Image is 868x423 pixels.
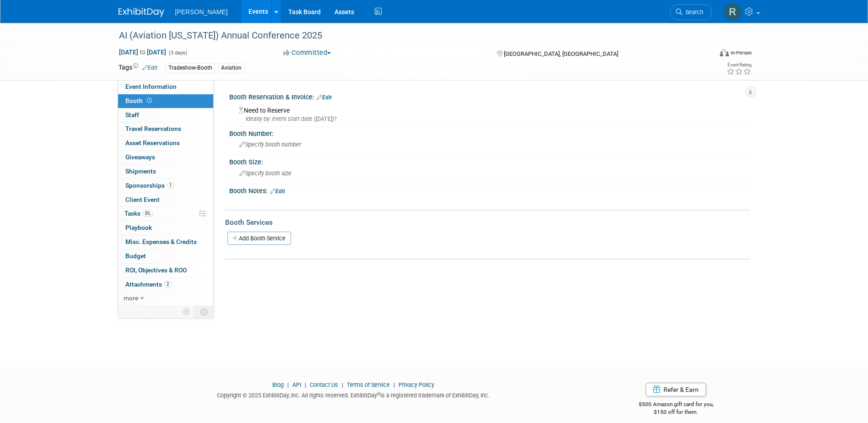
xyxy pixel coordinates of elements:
span: Attachments [125,281,171,288]
span: Search [682,9,703,16]
div: $150 off for them. [602,408,750,416]
a: more [118,292,213,305]
div: Copyright © 2025 ExhibitDay, Inc. All rights reserved. ExhibitDay is a registered trademark of Ex... [119,389,589,400]
span: | [340,381,345,388]
span: 0% [143,210,153,217]
button: Committed [280,48,334,58]
a: Travel Reservations [118,122,213,136]
a: Budget [118,249,213,263]
span: Booth not reserved yet [145,97,154,104]
div: Event Rating [727,63,751,67]
div: Booth Size: [229,155,750,167]
td: Tags [119,63,157,73]
a: Giveaways [118,151,213,164]
div: Tradeshow-Booth [166,63,215,73]
a: Playbook [118,221,213,235]
a: API [292,381,301,388]
span: Travel Reservations [125,125,181,132]
a: ROI, Objectives & ROO [118,264,213,277]
a: Staff [118,108,213,122]
div: Booth Number: [229,127,750,138]
span: Specify booth size [239,170,291,177]
a: Asset Reservations [118,136,213,150]
a: Edit [270,188,285,195]
span: Playbook [125,224,152,231]
a: Tasks0% [118,207,213,221]
a: Blog [272,381,284,388]
a: Edit [317,94,332,101]
a: Privacy Policy [399,381,434,388]
a: Add Booth Service [227,232,291,245]
span: 1 [167,182,174,189]
span: | [302,381,308,388]
span: Event Information [125,83,177,90]
span: | [391,381,397,388]
div: Booth Services [225,217,750,228]
div: Ideally by: event start date ([DATE])? [239,115,743,123]
span: [GEOGRAPHIC_DATA], [GEOGRAPHIC_DATA] [504,50,618,57]
a: Sponsorships1 [118,179,213,193]
div: $500 Amazon gift card for you, [602,395,750,416]
span: [PERSON_NAME] [175,8,228,16]
a: Search [670,4,712,20]
a: Misc. Expenses & Credits [118,235,213,249]
span: Misc. Expenses & Credits [125,238,197,245]
span: 2 [164,281,171,287]
a: Shipments [118,165,213,179]
span: Specify booth number [239,141,301,148]
img: ExhibitDay [119,8,164,17]
a: Event Information [118,80,213,94]
span: [DATE] [DATE] [119,48,167,56]
a: Terms of Service [347,381,390,388]
span: more [124,294,138,302]
sup: ® [377,391,380,396]
span: ROI, Objectives & ROO [125,266,187,274]
a: Edit [142,65,157,71]
td: Personalize Event Tab Strip [179,306,195,318]
a: Refer & Earn [646,383,706,396]
span: (3 days) [168,50,187,56]
div: AI (Aviation [US_STATE]) Annual Conference 2025 [116,27,698,44]
span: to [138,49,147,56]
div: Need to Reserve [236,103,743,123]
span: Shipments [125,168,156,175]
div: Event Format [658,48,752,61]
a: Booth [118,94,213,108]
span: Budget [125,252,146,260]
div: Aviation [218,63,244,73]
div: Booth Notes: [229,184,750,196]
div: In-Person [730,49,752,56]
span: Staff [125,111,139,119]
a: Attachments2 [118,278,213,292]
span: Asset Reservations [125,139,180,146]
td: Toggle Event Tabs [194,306,213,318]
div: Booth Reservation & Invoice: [229,90,750,102]
span: Booth [125,97,154,104]
span: | [285,381,291,388]
span: Client Event [125,196,160,203]
a: Client Event [118,193,213,207]
span: Giveaways [125,153,155,161]
img: Rebecca Deis [724,3,741,21]
span: Sponsorships [125,182,174,189]
span: Tasks [124,210,153,217]
a: Contact Us [310,381,338,388]
img: Format-Inperson.png [720,49,729,56]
